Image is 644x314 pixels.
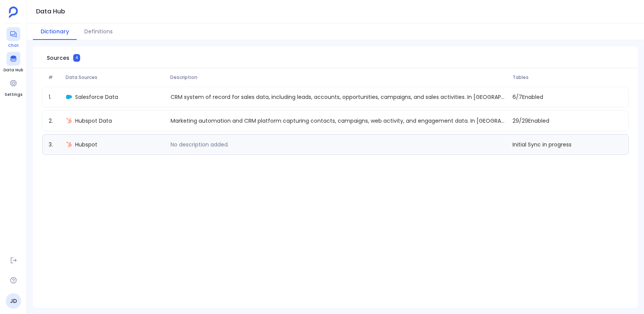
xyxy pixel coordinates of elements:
span: Salesforce Data [75,93,118,101]
p: CRM system of record for sales data, including leads, accounts, opportunities, campaigns, and sal... [168,93,509,101]
span: Initial Sync in progress [509,141,625,148]
a: JD [6,293,21,309]
span: Hubspot Data [75,117,112,125]
img: petavue logo [9,7,18,18]
span: # [45,74,62,81]
span: Data Sources [62,74,167,81]
span: Sources [47,54,69,62]
span: Chat [7,43,20,49]
a: Data Hub [3,52,23,73]
span: Description [167,74,509,81]
span: Data Hub [3,67,23,73]
a: Settings [5,76,22,98]
button: Definitions [77,23,120,40]
p: No description added. [168,141,232,148]
span: 4 [73,54,80,62]
button: Dictionary [33,23,77,40]
h1: Data Hub [36,6,65,17]
span: Settings [5,92,22,98]
span: 3 . [46,141,63,148]
span: 1 . [46,93,63,101]
p: Marketing automation and CRM platform capturing contacts, campaigns, web activity, and engagement... [168,117,509,125]
span: 6 / 7 Enabled [509,93,625,101]
span: Tables [509,74,626,81]
span: 2 . [46,117,63,125]
span: 29 / 29 Enabled [509,117,625,125]
a: Chat [7,27,20,49]
span: Hubspot [75,141,97,148]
